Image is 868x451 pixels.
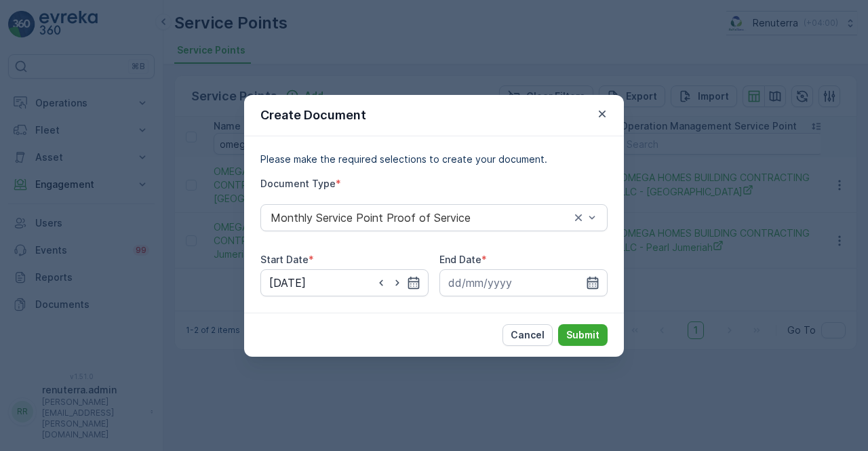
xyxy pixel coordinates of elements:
label: End Date [439,254,481,265]
input: dd/mm/yyyy [439,269,608,296]
p: Cancel [511,328,545,342]
p: Please make the required selections to create your document. [260,153,608,166]
label: Document Type [260,178,336,189]
p: Submit [566,328,599,342]
input: dd/mm/yyyy [260,269,429,296]
button: Submit [558,324,608,346]
label: Start Date [260,254,309,265]
p: Create Document [260,106,366,125]
button: Cancel [502,324,553,346]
